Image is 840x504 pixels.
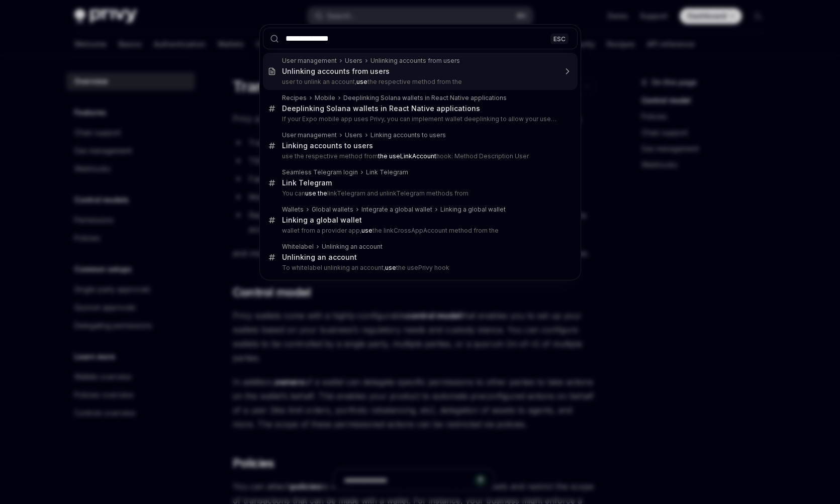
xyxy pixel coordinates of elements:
b: use [361,227,372,234]
div: User management [282,57,337,65]
div: User management [282,131,337,139]
b: use the [305,189,327,197]
div: Users [345,131,362,139]
b: use [356,78,367,85]
div: Deeplinking Solana wallets in React Native applications [343,94,507,102]
div: Linking a global wallet [440,206,506,214]
p: wallet from a provider app, the linkCrossAppAccount method from the [282,227,556,235]
div: Users [345,57,362,65]
div: Deeplinking Solana wallets in React Native applications [282,104,480,113]
div: Wallets [282,206,304,214]
div: Linking accounts to users [282,141,373,150]
b: use [385,264,396,271]
div: Link Telegram [366,168,408,176]
div: Link Telegram [282,178,332,187]
div: Unlinking accounts from users [370,57,460,65]
p: You can linkTelegram and unlinkTelegram methods from [282,189,556,197]
p: user to unlink an account, the respective method from the [282,78,556,86]
div: Recipes [282,94,307,102]
div: Whitelabel [282,243,314,251]
div: Unlinking an account [282,253,357,262]
div: Seamless Telegram login [282,168,358,176]
div: Linking a global wallet [282,216,362,225]
div: Global wallets [312,206,353,214]
div: Linking accounts to users [370,131,446,139]
p: If your Expo mobile app uses Privy, you can implement wallet deeplinking to allow your users to conn [282,115,556,123]
div: Unlinking accounts from users [282,67,390,76]
p: use the respective method from hook: Method Description User [282,152,556,160]
div: ESC [550,33,569,44]
div: Mobile [315,94,335,102]
p: To whitelabel unlinking an account, the usePrivy hook [282,264,556,272]
div: Unlinking an account [322,243,383,251]
b: the useLinkAccount [378,152,436,160]
div: Integrate a global wallet [361,206,432,214]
